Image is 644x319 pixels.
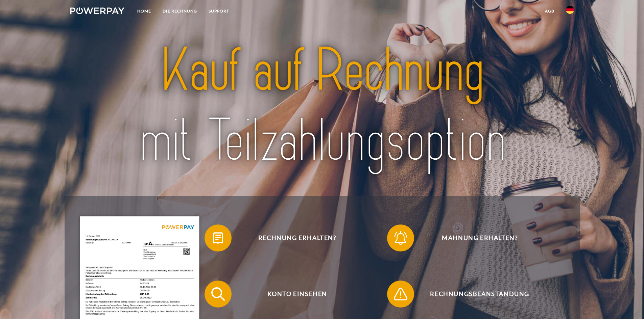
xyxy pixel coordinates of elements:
[387,224,563,251] button: Mahnung erhalten?
[132,5,157,17] a: Home
[397,224,563,251] span: Mahnung erhalten?
[205,224,380,251] button: Rechnung erhalten?
[566,6,574,14] img: de
[617,292,639,314] iframe: Schaltfläche zum Öffnen des Messaging-Fensters
[539,5,560,17] a: agb
[70,7,125,14] img: logo-powerpay-white.svg
[392,230,409,246] img: qb_bell.svg
[397,281,563,308] span: Rechnungsbeanstandung
[95,32,549,180] img: title-powerpay_de.svg
[210,286,226,302] img: qb_search.svg
[203,5,235,17] a: SUPPORT
[157,5,203,17] a: DIE RECHNUNG
[387,281,563,308] button: Rechnungsbeanstandung
[214,281,380,308] span: Konto einsehen
[210,230,226,246] img: qb_bill.svg
[392,286,409,302] img: qb_warning.svg
[205,281,380,308] button: Konto einsehen
[214,224,380,251] span: Rechnung erhalten?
